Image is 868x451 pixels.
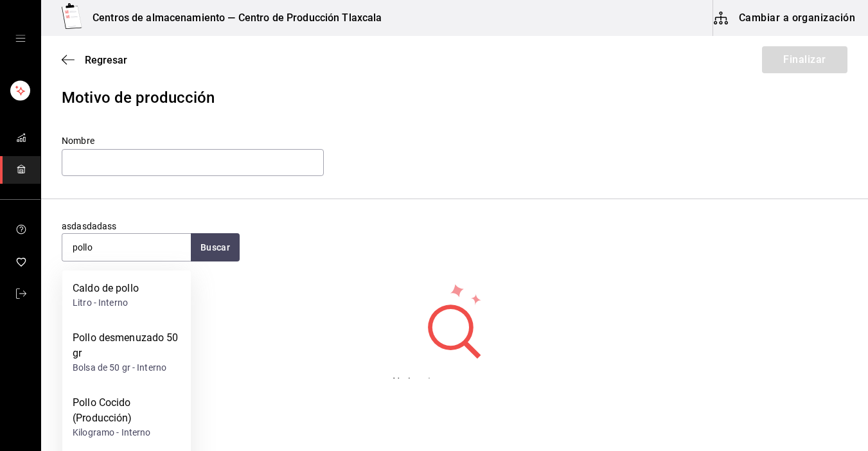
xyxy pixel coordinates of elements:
label: Nombre [62,136,324,145]
div: Kilogramo - Interno [73,426,181,439]
span: Regresar [85,54,127,66]
div: Bolsa de 50 gr - Interno [73,361,181,375]
div: Litro - Interno [73,296,139,310]
div: Motivo de producción [62,86,847,109]
span: No hay insumos a mostrar. Busca un insumo para agregarlo a la lista [359,376,551,403]
input: Buscar insumo [62,234,191,261]
div: asdasdadass [62,220,240,261]
h3: Centros de almacenamiento — Centro de Producción Tlaxcala [82,10,382,26]
button: Regresar [62,54,127,66]
button: open drawer [15,33,26,44]
button: Buscar [191,233,240,261]
div: Pollo Cocido (Producción) [73,395,181,426]
div: Pollo desmenuzado 50 gr [73,330,181,361]
div: Caldo de pollo [73,281,139,296]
